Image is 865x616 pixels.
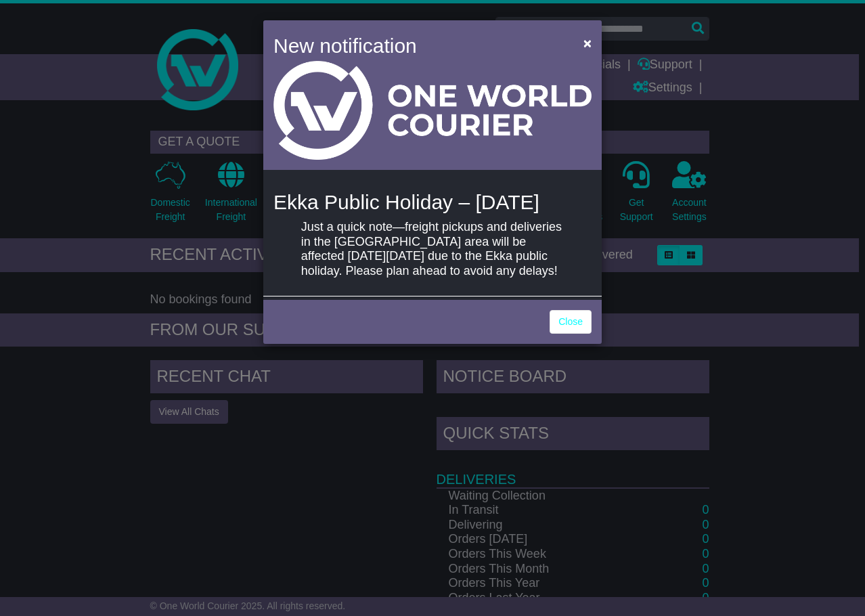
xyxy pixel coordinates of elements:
img: Light [273,61,592,160]
p: Just a quick note—freight pickups and deliveries in the [GEOGRAPHIC_DATA] area will be affected [... [301,220,564,278]
a: Close [550,310,592,334]
span: × [583,35,592,51]
button: Close [577,29,598,57]
h4: New notification [273,30,564,61]
h4: Ekka Public Holiday – [DATE] [273,191,592,213]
